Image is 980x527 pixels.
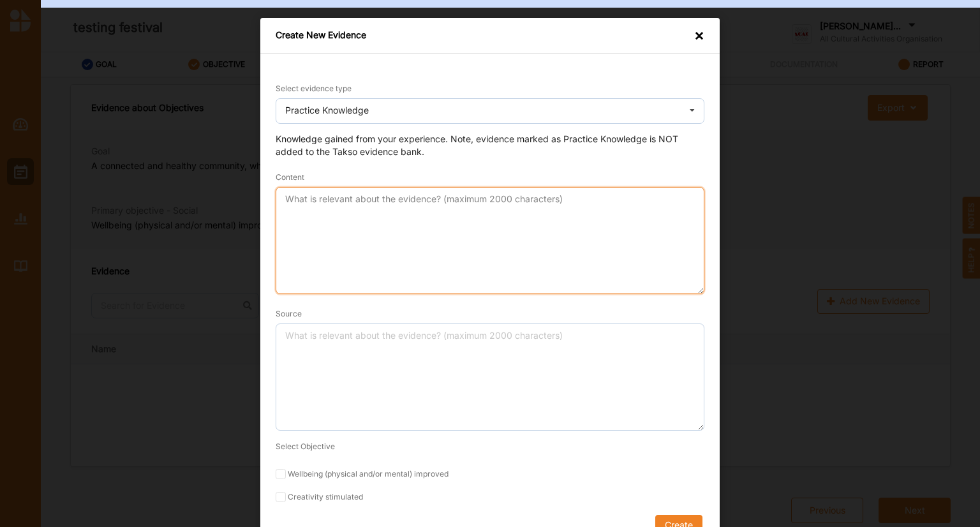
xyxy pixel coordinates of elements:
[276,492,704,502] label: Creativity stimulated
[276,84,352,94] label: Select evidence type
[285,106,369,115] div: Practice Knowledge
[276,441,335,452] label: Select Objective
[276,492,286,502] input: Creativity stimulated
[694,29,704,44] div: ×
[276,309,302,318] span: Source
[276,172,304,182] span: Content
[276,469,704,479] label: Wellbeing (physical and/or mental) improved
[276,469,286,479] input: Wellbeing (physical and/or mental) improved
[276,29,366,44] div: Create New Evidence
[276,133,704,158] div: Knowledge gained from your experience. Note, evidence marked as Practice Knowledge is NOT added t...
